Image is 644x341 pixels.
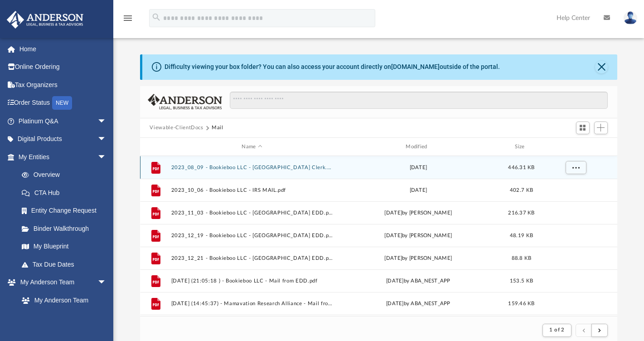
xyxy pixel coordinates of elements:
[97,130,116,149] span: arrow_drop_down
[6,112,120,130] a: Platinum Q&Aarrow_drop_down
[337,143,499,151] div: Modified
[52,96,72,110] div: NEW
[508,210,534,215] span: 216.37 KB
[508,165,534,170] span: 446.31 KB
[212,124,223,132] button: Mail
[6,58,120,76] a: Online Ordering
[6,148,120,166] a: My Entitiesarrow_drop_down
[4,11,86,29] img: Anderson Advisors Platinum Portal
[150,124,203,132] button: Viewable-ClientDocs
[165,62,500,72] div: Difficulty viewing your box folder? You can also access your account directly on outside of the p...
[508,301,534,306] span: 159.46 KB
[337,300,499,308] div: [DATE] by ABA_NEST_APP
[171,165,333,170] button: 2023_08_09 - Bookieboo LLC - [GEOGRAPHIC_DATA] Clerk.pdf
[576,122,590,134] button: Switch to Grid View
[171,187,333,193] button: 2023_10_06 - Bookieboo LLC - IRS MAIL.pdf
[171,278,333,284] button: [DATE] (21:05:18 ) - Bookieboo LLC - Mail from EDD.pdf
[122,13,133,24] i: menu
[13,219,120,238] a: Binder Walkthrough
[6,40,120,58] a: Home
[97,112,116,131] span: arrow_drop_down
[337,232,499,240] div: [DATE] by [PERSON_NAME]
[337,277,499,285] div: [DATE] by ABA_NEST_APP
[6,130,120,148] a: Digital Productsarrow_drop_down
[543,143,607,151] div: id
[509,278,533,283] span: 153.5 KB
[13,255,120,273] a: Tax Due Dates
[337,209,499,217] div: [DATE] by [PERSON_NAME]
[171,255,333,261] button: 2023_12_21 - Bookieboo LLC - [GEOGRAPHIC_DATA] EDD.pdf
[171,301,333,307] button: [DATE] (14:45:37) - Mamavation Research Alliance - Mail from STATE OF [US_STATE] FRANCHISE TAX BO...
[171,210,333,216] button: 2023_11_03 - Bookieboo LLC - [GEOGRAPHIC_DATA] EDD.pdf
[509,233,533,238] span: 48.19 KB
[13,184,120,202] a: CTA Hub
[151,12,161,22] i: search
[542,324,571,336] button: 1 of 2
[337,164,499,172] div: [DATE]
[6,94,120,112] a: Order StatusNEW
[13,291,111,309] a: My Anderson Team
[391,63,440,70] a: [DOMAIN_NAME]
[97,148,116,166] span: arrow_drop_down
[549,327,564,332] span: 1 of 2
[6,76,120,94] a: Tax Organizers
[594,122,608,134] button: Add
[565,161,586,175] button: More options
[337,254,499,263] div: [DATE] by [PERSON_NAME]
[503,143,539,151] div: Size
[337,186,499,195] div: [DATE]
[624,11,637,24] img: User Pic
[6,273,116,292] a: My Anderson Teamarrow_drop_down
[144,143,166,151] div: id
[170,143,333,151] div: Name
[509,188,533,193] span: 402.7 KB
[13,238,116,256] a: My Blueprint
[97,273,116,292] span: arrow_drop_down
[13,309,116,327] a: Anderson System
[13,202,120,220] a: Entity Change Request
[511,256,531,261] span: 88.8 KB
[13,166,120,184] a: Overview
[230,92,607,109] input: Search files and folders
[595,61,608,73] button: Close
[122,17,133,24] a: menu
[140,156,618,317] div: grid
[171,233,333,239] button: 2023_12_19 - Bookieboo LLC - [GEOGRAPHIC_DATA] EDD.pdf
